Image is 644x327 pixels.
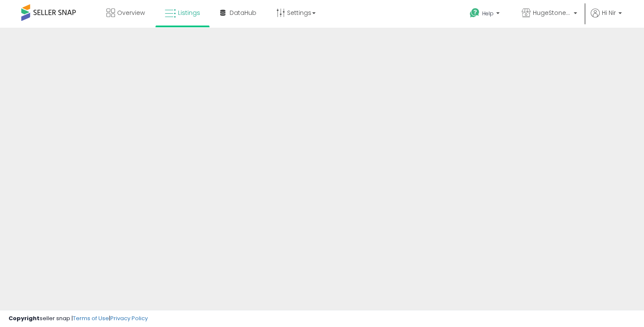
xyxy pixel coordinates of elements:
a: Help [463,1,508,28]
span: Help [482,10,494,17]
span: DataHub [230,9,256,17]
span: Overview [117,9,145,17]
span: Listings [178,9,200,17]
a: Privacy Policy [110,314,148,322]
a: Hi Nir [591,9,622,28]
i: Get Help [469,8,480,18]
strong: Copyright [9,314,40,322]
div: seller snap | | [9,315,148,323]
span: Hi Nir [602,9,616,17]
a: Terms of Use [73,314,109,322]
span: HugeStone Store [533,9,571,17]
